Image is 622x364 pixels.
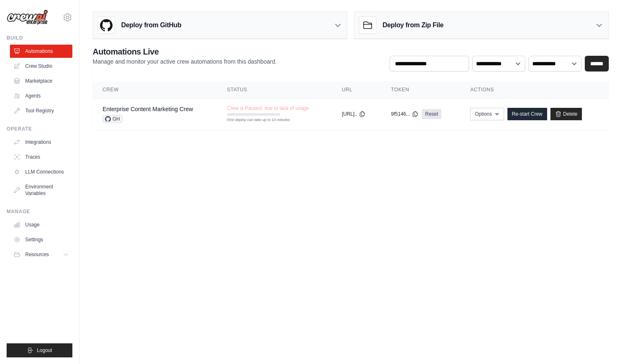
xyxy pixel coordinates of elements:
[10,89,72,102] a: Agents
[10,59,72,73] a: Crew Studio
[103,115,122,123] span: GH
[98,17,115,33] img: GitHub Logo
[10,136,72,149] a: Integrations
[7,35,72,41] div: Build
[10,45,72,58] a: Automations
[10,218,72,231] a: Usage
[7,10,48,25] img: Logo
[227,105,309,112] span: Crew is Paused, due to lack of usage
[93,57,277,66] p: Manage and monitor your active crew automations from this dashboard.
[217,81,332,98] th: Status
[103,106,193,112] a: Enterprise Content Marketing Crew
[37,347,52,354] span: Logout
[93,81,217,98] th: Crew
[7,126,72,132] div: Operate
[422,109,441,119] a: Reset
[332,81,381,98] th: URL
[10,74,72,88] a: Marketplace
[25,251,49,258] span: Resources
[7,208,72,215] div: Manage
[550,108,582,120] a: Delete
[460,81,609,98] th: Actions
[10,104,72,117] a: Tool Registry
[93,46,277,57] h2: Automations Live
[227,117,280,123] div: First deploy can take up to 10 minutes
[7,343,72,357] button: Logout
[10,248,72,261] button: Resources
[121,20,181,30] h3: Deploy from GitHub
[10,180,72,200] a: Environment Variables
[383,20,443,30] h3: Deploy from Zip File
[381,81,460,98] th: Token
[10,165,72,178] a: LLM Connections
[391,111,419,117] button: 9f5146...
[507,108,547,120] a: Re-start Crew
[470,108,504,120] button: Options
[10,233,72,246] a: Settings
[10,150,72,164] a: Traces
